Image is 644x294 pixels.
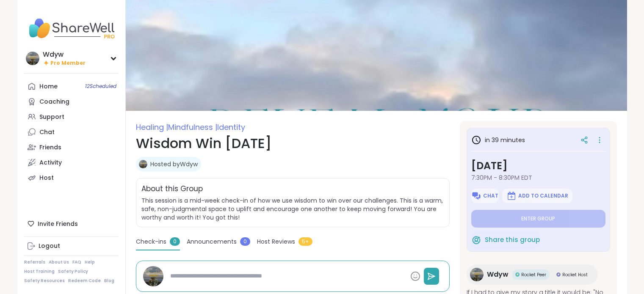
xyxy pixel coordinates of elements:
a: Blog [104,278,114,284]
img: Rocket Peer [515,272,520,277]
span: Wdyw [487,269,509,280]
div: Host [39,174,54,182]
span: Announcements [187,237,237,246]
a: FAQ [72,259,81,265]
h3: in 39 minutes [471,135,525,145]
a: Safety Policy [58,269,88,275]
img: Wdyw [139,160,147,168]
div: Home [39,82,58,91]
span: Rocket Host [562,272,588,278]
a: Help [85,259,95,265]
h1: Wisdom Win [DATE] [136,133,450,154]
a: WdywWdywRocket PeerRocket PeerRocket HostRocket Host [467,264,598,285]
span: Add to Calendar [518,192,568,199]
span: Identity [217,122,245,132]
a: Logout [24,239,119,254]
span: Chat [483,192,498,199]
span: Check-ins [136,237,166,246]
span: 5+ [299,237,312,246]
a: Chat [24,124,119,140]
div: Coaching [39,98,69,106]
img: ShareWell Logomark [506,191,517,201]
a: Home12Scheduled [24,79,119,94]
button: Enter group [471,210,605,228]
img: Wdyw [143,266,163,286]
img: Wdyw [470,268,484,281]
div: Wdyw [43,50,86,59]
a: Friends [24,140,119,155]
button: Chat [471,189,499,203]
h2: About this Group [141,184,203,195]
h3: [DATE] [471,158,605,173]
button: Share this group [471,231,540,249]
img: Wdyw [26,52,39,65]
a: Support [24,109,119,124]
img: ShareWell Nav Logo [24,14,119,43]
div: Invite Friends [24,216,119,231]
span: Pro Member [50,60,86,67]
span: 0 [170,237,180,246]
span: 12 Scheduled [85,83,116,90]
a: Safety Resources [24,278,65,284]
a: Coaching [24,94,119,109]
img: ShareWell Logomark [471,235,481,245]
span: Share this group [485,235,540,245]
span: Enter group [521,215,555,222]
a: About Us [49,259,69,265]
a: Host [24,170,119,185]
span: 0 [240,237,250,246]
a: Referrals [24,259,45,265]
span: Rocket Peer [521,272,546,278]
div: Logout [39,242,60,250]
span: This session is a mid-week check-in of how we use wisdom to win over our challenges. This is a wa... [141,196,444,222]
a: Hosted byWdyw [150,160,198,168]
span: Healing | [136,122,168,132]
div: Friends [39,143,61,152]
span: Host Reviews [257,237,295,246]
div: Support [39,113,64,121]
div: Chat [39,128,55,137]
span: 7:30PM - 8:30PM EDT [471,173,605,182]
a: Redeem Code [68,278,101,284]
a: Activity [24,155,119,170]
img: Rocket Host [556,272,561,277]
img: ShareWell Logomark [471,191,481,201]
div: Activity [39,159,62,167]
button: Add to Calendar [502,189,572,203]
span: Mindfulness | [168,122,217,132]
a: Host Training [24,269,55,275]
